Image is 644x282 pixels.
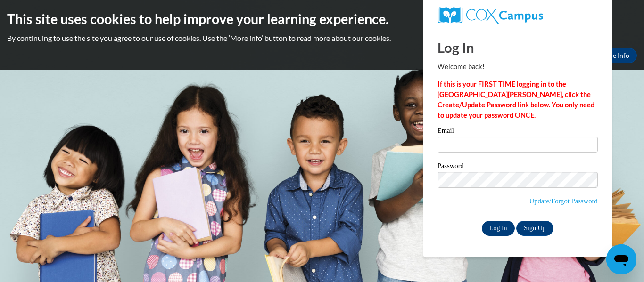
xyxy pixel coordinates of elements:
input: Log In [482,221,515,236]
label: Email [438,127,598,137]
iframe: Button to launch messaging window [606,244,636,274]
a: COX Campus [438,7,598,24]
label: Password [438,162,598,172]
h2: This site uses cookies to help improve your learning experience. [7,9,637,28]
strong: If this is your FIRST TIME logging in to the [GEOGRAPHIC_DATA][PERSON_NAME], click the Create/Upd... [438,80,594,119]
a: Update/Forgot Password [529,197,598,205]
a: Sign Up [516,221,553,236]
a: More Info [593,48,637,63]
p: By continuing to use the site you agree to our use of cookies. Use the ‘More info’ button to read... [7,33,637,43]
h1: Log In [438,38,598,57]
img: COX Campus [438,7,543,24]
p: Welcome back! [438,62,598,72]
